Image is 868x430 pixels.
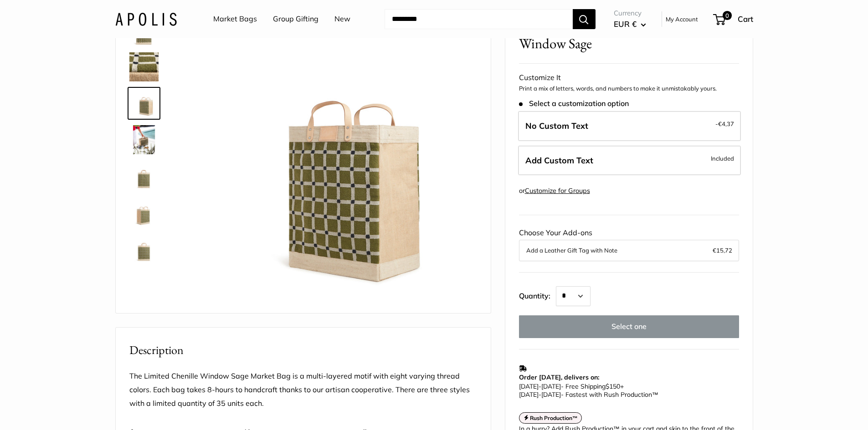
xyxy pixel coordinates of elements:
[519,382,539,390] span: [DATE]
[711,153,734,164] span: Included
[128,233,160,265] a: Market Bag in Chenille Window Sage
[713,245,732,256] span: €15,72
[129,234,159,263] img: Market Bag in Chenille Window Sage
[539,390,541,399] span: -
[519,226,739,261] div: Choose Your Add-ons
[614,19,637,29] span: EUR €
[519,315,739,338] button: Select one
[129,52,159,81] img: Market Bag in Chenille Window Sage
[738,14,753,24] span: Cart
[614,17,646,31] button: EUR €
[539,382,541,390] span: -
[525,155,593,166] span: Add Custom Text
[334,12,350,26] a: New
[129,341,477,359] h2: Description
[128,51,160,83] a: Market Bag in Chenille Window Sage
[128,196,160,229] a: Market Bag in Chenille Window Sage
[530,415,578,421] strong: Rush Production™
[128,160,160,192] a: Market Bag in Chenille Window Sage
[129,125,159,154] img: Market Bag in Chenille Window Sage
[614,7,646,20] span: Currency
[519,71,739,85] div: Customize It
[519,373,599,381] strong: Order [DATE], delivers on:
[518,146,741,176] label: Add Custom Text
[519,283,556,306] label: Quantity:
[519,84,739,93] p: Print a mix of letters, words, and numbers to make it unmistakably yours.
[129,198,159,227] img: Market Bag in Chenille Window Sage
[519,390,539,399] span: [DATE]
[606,382,620,390] span: $150
[714,12,753,26] a: 0 Cart
[129,369,477,410] p: The Limited Chenille Window Sage Market Bag is a multi-layered motif with eight varying thread co...
[519,382,734,399] p: - Free Shipping +
[666,14,698,25] a: My Account
[525,121,588,131] span: No Custom Text
[526,245,732,256] button: Add a Leather Gift Tag with Note
[722,11,731,20] span: 0
[518,111,741,141] label: Leave Blank
[273,12,318,26] a: Group Gifting
[128,123,160,156] a: Market Bag in Chenille Window Sage
[519,390,658,399] span: - Fastest with Rush Production™
[715,118,734,129] span: -€4,37
[213,12,257,26] a: Market Bags
[189,16,477,304] img: Market Bag in Chenille Window Sage
[115,12,177,25] img: Apolis
[519,185,590,197] div: or
[385,9,573,29] input: Search...
[541,390,561,399] span: [DATE]
[519,18,677,52] span: Market Bag in Chenille Window Sage
[128,87,160,120] a: Market Bag in Chenille Window Sage
[525,187,590,195] a: Customize for Groups
[519,99,629,108] span: Select a customization option
[129,89,159,118] img: Market Bag in Chenille Window Sage
[541,382,561,390] span: [DATE]
[129,162,159,191] img: Market Bag in Chenille Window Sage
[573,9,596,29] button: Search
